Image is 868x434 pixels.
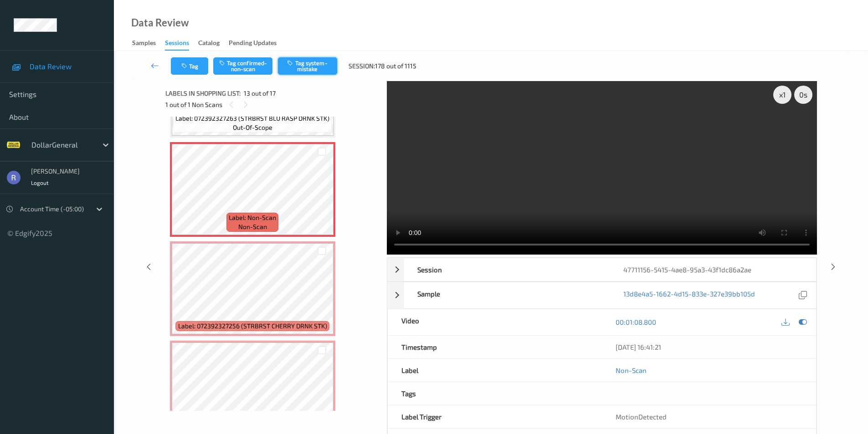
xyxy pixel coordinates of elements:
span: Label: 072392327263 (STRBRST BLU RASP DRNK STK) [175,114,329,123]
span: out-of-scope [233,123,272,132]
div: Samples [132,38,156,50]
div: Pending Updates [229,38,277,50]
a: Pending Updates [229,37,286,50]
span: non-scan [238,222,267,231]
div: Timestamp [388,336,602,358]
span: Session: [349,61,375,71]
button: Tag confirmed-non-scan [213,57,272,75]
div: Sample [404,282,610,308]
div: Session47711156-5415-4ae8-95a3-43f1dc86a2ae [387,258,817,281]
span: 13 out of 17 [244,89,276,98]
button: Tag system-mistake [278,57,337,75]
div: MotionDetected [602,405,816,428]
a: Sessions [165,37,198,51]
a: Non-Scan [616,366,647,375]
a: 13d8e4a5-1662-4d15-833e-327e39bb105d [623,289,755,301]
span: Label: 072392327256 (STRBRST CHERRY DRNK STK) [178,322,327,331]
div: Label [388,359,602,382]
a: Samples [132,37,165,50]
div: Sessions [165,38,189,51]
div: 47711156-5415-4ae8-95a3-43f1dc86a2ae [610,258,816,281]
div: Data Review [131,18,189,27]
button: Tag [171,57,208,75]
div: 1 out of 1 Non Scans [165,99,380,110]
span: Labels in shopping list: [165,89,241,98]
a: Catalog [198,37,229,50]
div: x 1 [773,86,791,104]
span: 178 out of 1115 [375,61,416,71]
span: Label: Non-Scan [229,213,276,222]
div: Catalog [198,38,220,50]
div: [DATE] 16:41:21 [616,342,802,352]
div: Session [404,258,610,281]
a: 00:01:08.800 [616,317,656,327]
div: Sample13d8e4a5-1662-4d15-833e-327e39bb105d [387,282,817,309]
div: 0 s [794,86,812,104]
div: Label Trigger [388,405,602,428]
div: Tags [388,382,602,405]
div: Video [388,309,602,335]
